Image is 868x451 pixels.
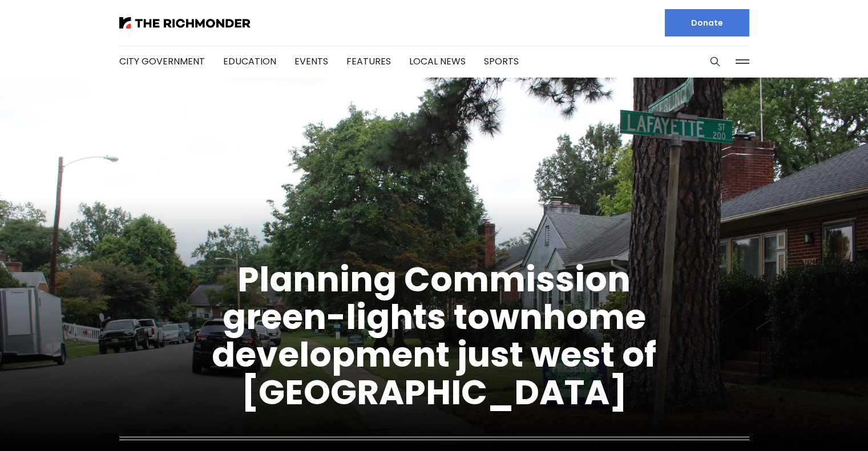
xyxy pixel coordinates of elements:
a: Sports [484,55,519,68]
a: Local News [409,55,466,68]
a: Education [223,55,276,68]
img: The Richmonder [119,17,251,29]
a: City Government [119,55,205,68]
a: Donate [665,9,749,36]
button: Search this site [706,53,724,70]
a: Planning Commission green-lights townhome development just west of [GEOGRAPHIC_DATA] [212,255,656,416]
a: Events [294,55,328,68]
a: Features [346,55,391,68]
